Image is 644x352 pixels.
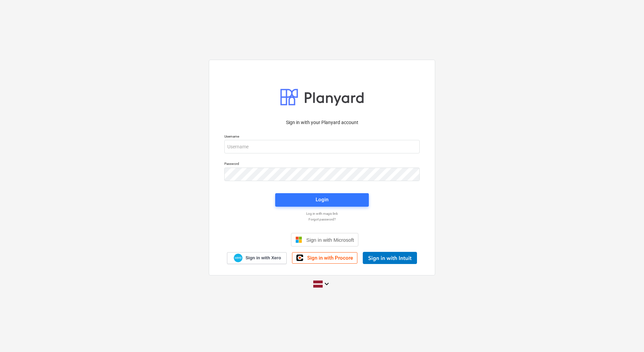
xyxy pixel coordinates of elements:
span: Sign in with Procore [307,255,353,261]
div: Login [316,195,328,204]
span: Sign in with Microsoft [306,237,354,243]
img: Microsoft logo [295,236,302,243]
i: keyboard_arrow_down [323,280,331,288]
a: Forgot password? [221,217,423,222]
a: Sign in with Xero [227,252,287,264]
img: Xero logo [234,254,243,263]
span: Sign in with Xero [246,255,281,261]
p: Username [224,134,420,140]
p: Password [224,162,420,167]
p: Sign in with your Planyard account [224,119,420,126]
a: Log in with magic link [221,211,423,216]
button: Login [275,193,369,207]
a: Sign in with Procore [292,252,357,264]
input: Username [224,140,420,153]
